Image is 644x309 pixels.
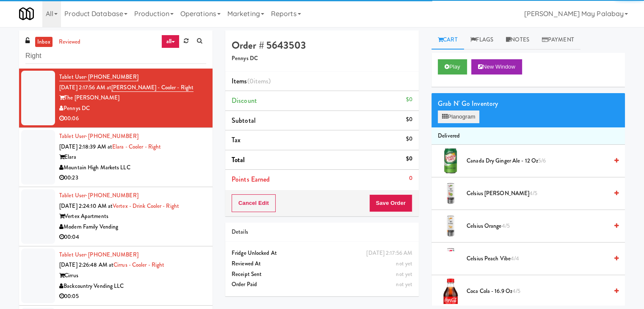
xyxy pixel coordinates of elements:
[232,269,412,280] div: Receipt Sent
[438,59,467,74] button: Play
[366,248,412,259] div: [DATE] 2:17:56 AM
[463,286,619,297] div: Coca Cola - 16.9 oz4/5
[232,279,412,290] div: Order Paid
[86,73,138,81] span: · [PHONE_NUMBER]
[511,254,519,262] span: 4/4
[35,37,53,47] a: inbox
[59,103,206,114] div: Pennys DC
[463,156,619,166] div: Canada Dry Ginger Ale - 12 oz5/6
[59,93,206,103] div: The [PERSON_NAME]
[431,127,625,145] li: Delivered
[59,202,113,210] span: [DATE] 2:24:10 AM at
[500,30,536,50] a: Notes
[19,6,34,21] img: Micromart
[463,254,619,264] div: Celsius Peach Vibe4/4
[59,113,206,124] div: 00:06
[86,132,138,140] span: · [PHONE_NUMBER]
[113,202,179,210] a: Vertex - Drink Cooler - Right
[438,97,619,110] div: Grab N' Go Inventory
[19,69,213,128] li: Tablet User· [PHONE_NUMBER][DATE] 2:17:56 AM at[PERSON_NAME] - Cooler - RightThe [PERSON_NAME]Pen...
[467,221,608,232] span: Celsius Orange
[232,248,412,259] div: Fridge Unlocked At
[19,246,213,306] li: Tablet User· [PHONE_NUMBER][DATE] 2:26:48 AM atCirrus - Cooler - RightCirrusBackcountry Vending L...
[59,270,206,281] div: Cirrus
[161,35,179,48] a: all
[59,173,206,183] div: 00:23
[59,251,138,259] a: Tablet User· [PHONE_NUMBER]
[112,143,161,151] a: Elara - Cooler - Right
[438,110,479,123] button: Planogram
[463,188,619,199] div: Celsius [PERSON_NAME]4/5
[232,259,412,269] div: Reviewed At
[59,83,111,91] span: [DATE] 2:17:56 AM at
[232,174,270,184] span: Points Earned
[59,191,138,199] a: Tablet User· [PHONE_NUMBER]
[406,154,412,164] div: $0
[59,281,206,292] div: Backcountry Vending LLC
[86,191,138,199] span: · [PHONE_NUMBER]
[111,83,193,92] a: [PERSON_NAME] - Cooler - Right
[59,232,206,243] div: 00:04
[59,222,206,232] div: Modern Family Vending
[232,116,256,125] span: Subtotal
[59,143,112,151] span: [DATE] 2:18:39 AM at
[59,261,113,269] span: [DATE] 2:26:48 AM at
[464,30,500,50] a: Flags
[57,37,83,47] a: reviewed
[59,291,206,302] div: 00:05
[431,30,464,50] a: Cart
[232,40,412,51] h4: Order # 5643503
[86,251,138,259] span: · [PHONE_NUMBER]
[25,48,206,64] input: Search vision orders
[254,76,269,86] ng-pluralize: items
[467,156,608,166] span: Canada Dry Ginger Ale - 12 oz
[529,189,537,197] span: 4/5
[247,76,271,86] span: (0 )
[59,152,206,163] div: Elara
[512,287,520,295] span: 4/5
[406,134,412,144] div: $0
[369,194,412,212] button: Save Order
[19,187,213,246] li: Tablet User· [PHONE_NUMBER][DATE] 2:24:10 AM atVertex - Drink Cooler - RightVertex ApartmentsMode...
[536,30,580,50] a: Payment
[59,163,206,173] div: Mountain High Markets LLC
[501,222,509,230] span: 4/5
[396,259,412,268] span: not yet
[59,132,138,140] a: Tablet User· [PHONE_NUMBER]
[396,270,412,278] span: not yet
[232,194,276,212] button: Cancel Edit
[406,114,412,125] div: $0
[232,155,245,165] span: Total
[232,76,271,86] span: Items
[113,261,164,269] a: Cirrus - Cooler - Right
[409,173,412,184] div: 0
[538,157,546,165] span: 5/6
[467,286,608,297] span: Coca Cola - 16.9 oz
[59,73,138,81] a: Tablet User· [PHONE_NUMBER]
[467,188,608,199] span: Celsius [PERSON_NAME]
[232,227,412,237] div: Details
[406,94,412,105] div: $0
[467,254,608,264] span: Celsius Peach Vibe
[59,211,206,222] div: Vertex Apartments
[232,135,240,145] span: Tax
[232,96,257,105] span: Discount
[396,280,412,288] span: not yet
[463,221,619,232] div: Celsius Orange4/5
[232,55,412,62] h5: Pennys DC
[471,59,522,74] button: New Window
[19,128,213,187] li: Tablet User· [PHONE_NUMBER][DATE] 2:18:39 AM atElara - Cooler - RightElaraMountain High Markets L...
